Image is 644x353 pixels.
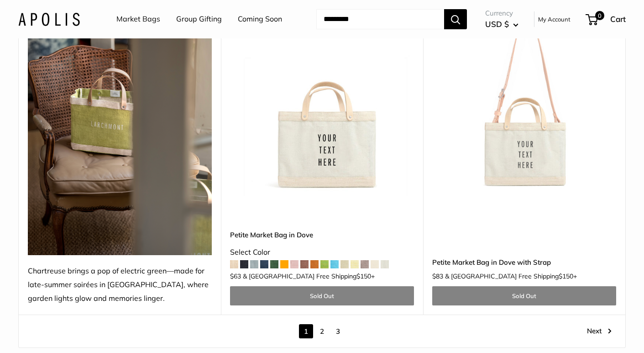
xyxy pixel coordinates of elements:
span: 1 [299,324,313,338]
span: $83 [432,272,443,280]
a: Sold Out [432,286,616,305]
input: Search... [316,9,444,29]
a: Sold Out [230,286,414,305]
div: Select Color [230,246,414,259]
div: Chartreuse brings a pop of electric green—made for late-summer soirées in [GEOGRAPHIC_DATA], wher... [28,264,212,305]
img: Chartreuse brings a pop of electric green—made for late-summer soirées in Larchmont, where garden... [28,11,212,255]
a: Next [587,324,612,338]
a: 0 Cart [586,12,626,27]
img: Apolis [18,12,80,26]
span: 0 [595,11,604,20]
a: 3 [331,324,345,338]
img: Petite Market Bag in Dove with Strap [432,11,616,196]
button: Search [444,9,467,29]
a: Petite Market Bag in DovePetite Market Bag in Dove [230,11,414,196]
iframe: Sign Up via Text for Offers [7,318,98,346]
span: & [GEOGRAPHIC_DATA] Free Shipping + [243,273,375,279]
span: $63 [230,272,241,280]
button: USD $ [485,17,518,32]
span: $150 [356,272,371,280]
span: Cart [610,14,626,24]
img: Petite Market Bag in Dove [230,11,414,196]
a: Market Bags [116,12,160,26]
a: My Account [538,14,571,25]
a: Coming Soon [238,12,282,26]
a: Petite Market Bag in Dove with StrapPetite Market Bag in Dove with Strap [432,11,616,196]
span: USD $ [485,19,509,29]
a: Petite Market Bag in Dove with Strap [432,257,616,267]
span: & [GEOGRAPHIC_DATA] Free Shipping + [445,273,577,279]
a: Group Gifting [176,12,222,26]
span: $150 [559,272,573,280]
a: 2 [315,324,329,338]
a: Petite Market Bag in Dove [230,230,414,240]
span: Currency [485,7,518,20]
